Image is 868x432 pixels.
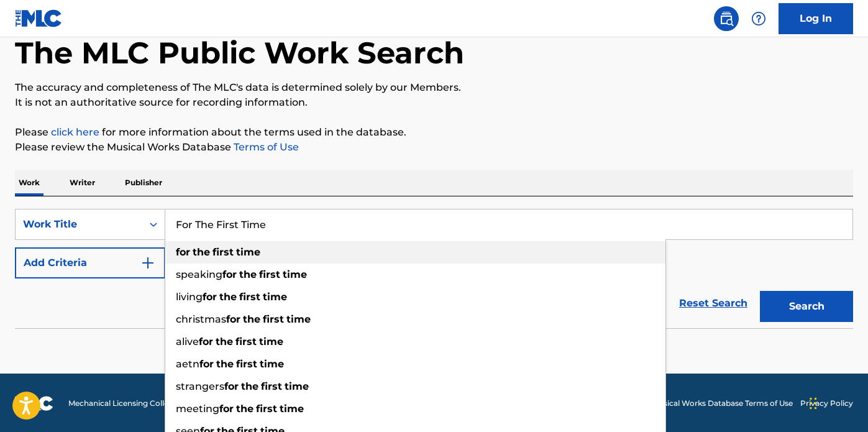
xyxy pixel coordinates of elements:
[810,385,817,422] div: Drag
[800,398,853,409] a: Privacy Policy
[176,380,224,392] span: strangers
[15,34,464,71] h1: The MLC Public Work Search
[176,403,219,415] span: meeting
[15,95,853,110] p: It is not an authoritative source for recording information.
[235,336,257,347] strong: first
[121,170,166,196] p: Publisher
[176,313,226,325] span: christmas
[263,291,287,303] strong: time
[226,313,240,325] strong: for
[176,246,190,258] strong: for
[259,336,283,347] strong: time
[673,290,754,317] a: Reset Search
[66,170,99,196] p: Writer
[286,313,311,325] strong: time
[15,396,53,411] img: logo
[176,291,203,303] span: living
[222,269,237,280] strong: for
[241,380,258,392] strong: the
[231,141,299,153] a: Terms of Use
[280,403,304,415] strong: time
[283,269,307,280] strong: time
[239,269,257,280] strong: the
[259,269,280,280] strong: first
[779,3,853,34] a: Log In
[751,11,766,26] img: help
[15,140,853,155] p: Please review the Musical Works Database
[193,246,210,258] strong: the
[176,336,199,347] span: alive
[15,125,853,140] p: Please for more information about the terms used in the database.
[261,380,282,392] strong: first
[219,291,237,303] strong: the
[199,336,213,347] strong: for
[68,398,212,409] span: Mechanical Licensing Collective © 2025
[256,403,277,415] strong: first
[176,269,222,280] span: speaking
[199,358,214,370] strong: for
[760,291,853,322] button: Search
[239,291,260,303] strong: first
[714,6,739,31] a: Public Search
[15,209,853,328] form: Search Form
[140,255,155,270] img: 9d2ae6d4665cec9f34b9.svg
[176,358,199,370] span: aetn
[51,126,99,138] a: click here
[15,170,43,196] p: Work
[652,398,793,409] a: Musical Works Database Terms of Use
[212,246,234,258] strong: first
[15,9,63,27] img: MLC Logo
[224,380,239,392] strong: for
[243,313,260,325] strong: the
[236,403,254,415] strong: the
[260,358,284,370] strong: time
[203,291,217,303] strong: for
[15,247,165,278] button: Add Criteria
[15,80,853,95] p: The accuracy and completeness of The MLC's data is determined solely by our Members.
[219,403,234,415] strong: for
[719,11,734,26] img: search
[236,358,257,370] strong: first
[216,358,234,370] strong: the
[236,246,260,258] strong: time
[746,6,771,31] div: Help
[285,380,309,392] strong: time
[23,217,135,232] div: Work Title
[216,336,233,347] strong: the
[263,313,284,325] strong: first
[806,372,868,432] iframe: Chat Widget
